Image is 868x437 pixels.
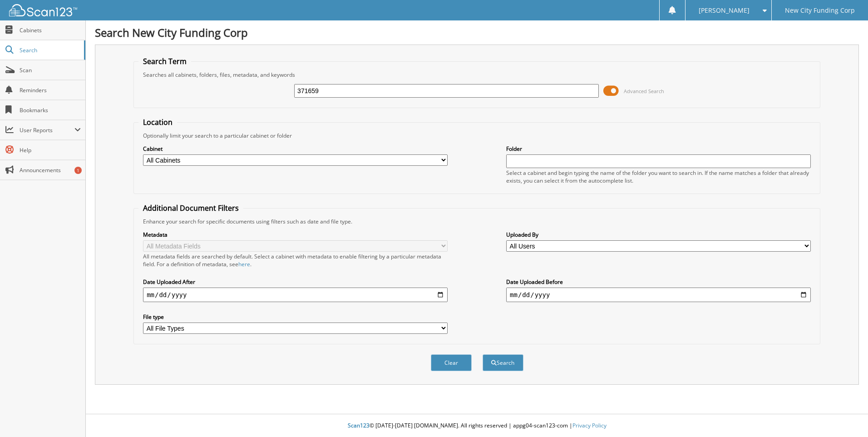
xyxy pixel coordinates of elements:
[143,145,448,153] label: Cabinet
[506,145,811,153] label: Folder
[823,393,868,437] iframe: Chat Widget
[74,167,82,174] div: 1
[95,25,859,40] h1: Search New City Funding Corp
[138,56,191,66] legend: Search Term
[143,313,448,321] label: File type
[483,354,523,371] button: Search
[20,66,81,74] span: Scan
[431,354,472,371] button: Clear
[506,278,811,286] label: Date Uploaded Before
[20,166,81,174] span: Announcements
[138,117,177,127] legend: Location
[20,106,81,114] span: Bookmarks
[138,218,815,225] div: Enhance your search for specific documents using filters such as date and file type.
[86,415,868,437] div: © [DATE]-[DATE] [DOMAIN_NAME]. All rights reserved | appg04-scan123-com |
[138,203,243,213] legend: Additional Document Filters
[238,260,250,268] a: here
[624,88,664,94] span: Advanced Search
[506,288,811,302] input: end
[9,4,77,16] img: scan123-logo-white.svg
[20,86,81,94] span: Reminders
[699,8,750,13] span: [PERSON_NAME]
[20,46,79,54] span: Search
[20,146,81,154] span: Help
[20,26,81,34] span: Cabinets
[143,278,448,286] label: Date Uploaded After
[138,71,815,79] div: Searches all cabinets, folders, files, metadata, and keywords
[348,422,370,429] span: Scan123
[20,126,74,134] span: User Reports
[785,8,855,13] span: New City Funding Corp
[572,422,607,429] a: Privacy Policy
[143,231,448,238] label: Metadata
[506,169,811,184] div: Select a cabinet and begin typing the name of the folder you want to search in. If the name match...
[143,288,448,302] input: start
[506,231,811,238] label: Uploaded By
[143,253,448,268] div: All metadata fields are searched by default. Select a cabinet with metadata to enable filtering b...
[138,132,815,139] div: Optionally limit your search to a particular cabinet or folder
